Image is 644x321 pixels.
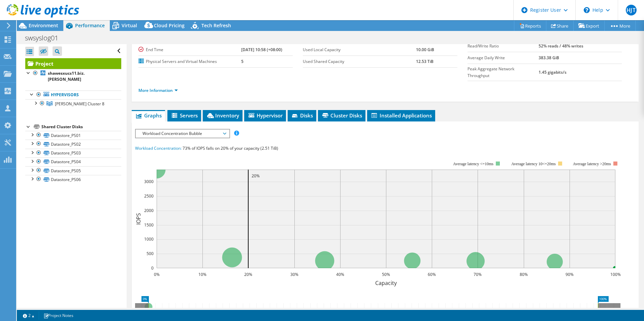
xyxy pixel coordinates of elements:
[573,21,605,31] a: Export
[514,21,546,31] a: Reports
[22,34,69,42] h1: swsyslog01
[539,55,559,61] b: 383.38 GiB
[474,272,482,277] text: 70%
[18,311,39,320] a: 2
[468,55,539,61] label: Average Daily Write
[546,21,574,31] a: Share
[241,47,282,52] b: [DATE] 10:58 (+08:00)
[139,130,226,138] span: Workload Concentration Bubble
[604,21,636,31] a: More
[321,112,362,119] span: Cluster Disks
[48,70,85,82] b: shawesxucs11.biz.[PERSON_NAME]
[25,175,121,184] a: Datastore_PS06
[25,99,121,108] a: Shaw Cluster 8
[511,162,556,166] tspan: Average latency 10<=20ms
[416,59,433,64] b: 12.53 TiB
[144,179,154,184] text: 3000
[468,43,539,49] label: Read/Write Ratio
[29,22,58,29] span: Environment
[144,208,154,213] text: 2000
[303,58,416,65] label: Used Shared Capacity
[241,59,244,64] b: 5
[25,166,121,175] a: Datastore_PS05
[154,272,159,277] text: 0%
[375,279,397,287] text: Capacity
[468,66,539,79] label: Peak Aggregate Network Throughput
[122,22,137,29] span: Virtual
[626,5,637,15] span: HJT
[25,149,121,157] a: Datastore_PS03
[144,193,154,199] text: 2500
[244,272,252,277] text: 20%
[135,145,182,151] span: Workload Concentration:
[198,272,206,277] text: 10%
[303,46,416,53] label: Used Local Capacity
[25,140,121,148] a: Datastore_PS02
[39,311,78,320] a: Project Notes
[25,131,121,140] a: Datastore_PS01
[138,58,241,65] label: Physical Servers and Virtual Machines
[183,145,278,151] span: 73% of IOPS falls on 20% of your capacity (2.51 TiB)
[573,162,611,166] text: Average latency >20ms
[566,272,574,277] text: 90%
[171,112,198,119] span: Servers
[428,272,436,277] text: 60%
[290,272,298,277] text: 30%
[291,112,313,119] span: Disks
[252,173,260,179] text: 20%
[25,157,121,166] a: Datastore_PS04
[248,112,283,119] span: Hypervisor
[336,272,344,277] text: 40%
[584,7,590,13] svg: \n
[151,265,154,271] text: 0
[144,236,154,242] text: 1000
[135,112,162,119] span: Graphs
[206,112,239,119] span: Inventory
[75,22,105,29] span: Performance
[144,222,154,228] text: 1500
[55,101,104,107] span: [PERSON_NAME] Cluster 8
[25,91,121,99] a: Hypervisors
[41,123,121,131] div: Shared Cluster Disks
[147,251,154,256] text: 500
[25,69,121,84] a: shawesxucs11.biz.[PERSON_NAME]
[539,43,583,49] b: 52% reads / 48% writes
[138,46,241,53] label: End Time
[25,58,121,69] a: Project
[416,47,434,52] b: 10.00 GiB
[135,213,142,225] text: IOPS
[610,272,620,277] text: 100%
[201,22,231,29] span: Tech Refresh
[453,162,493,166] tspan: Average latency <=10ms
[138,87,178,93] a: More Information
[382,272,390,277] text: 50%
[539,69,567,75] b: 1.45 gigabits/s
[371,112,432,119] span: Installed Applications
[520,272,528,277] text: 80%
[154,22,185,29] span: Cloud Pricing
